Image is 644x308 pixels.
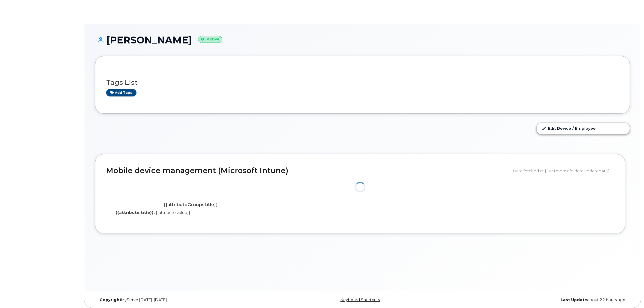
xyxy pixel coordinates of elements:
strong: Last Update [561,298,587,302]
strong: Copyright [100,298,121,302]
a: Edit Device / Employee [537,123,630,134]
a: Add tags [106,89,136,96]
a: Keyboard Shortcuts [340,298,380,302]
h1: [PERSON_NAME] [95,35,630,45]
h4: {{attributeGroups.title}} [111,202,271,207]
label: {{attribute.title}}: [115,210,155,215]
div: Data fetched at {{ VM.mdmInfo.data.updatedAt }} [513,165,614,176]
span: {{attribute.value}} [156,210,190,215]
small: Active [198,36,222,43]
div: about 22 hours ago [452,298,630,302]
div: MyServe [DATE]–[DATE] [95,298,273,302]
h2: Mobile device management (Microsoft Intune) [106,167,508,175]
h3: Tags List [106,79,619,86]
